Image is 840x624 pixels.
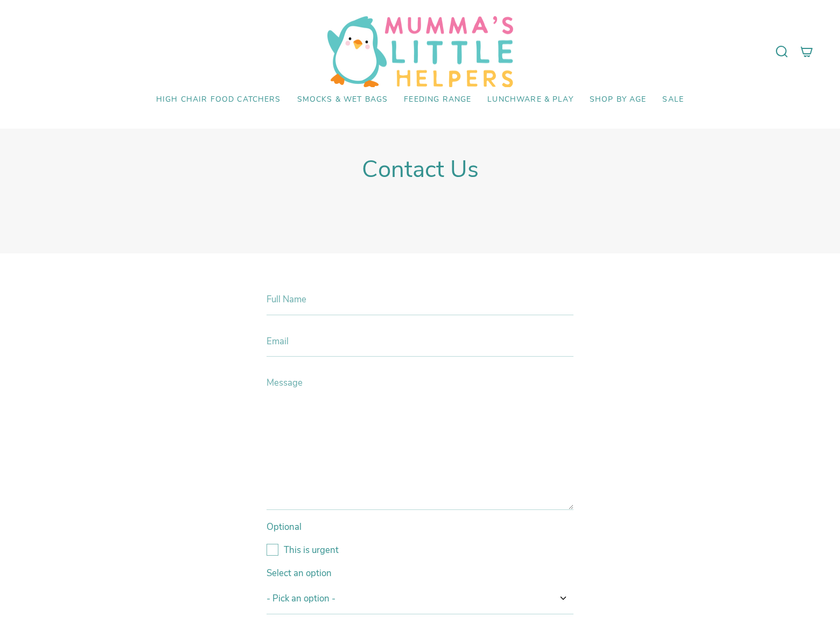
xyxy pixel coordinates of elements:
a: High Chair Food Catchers [148,87,289,112]
a: Lunchware & Play [479,87,581,112]
input: Full Name [267,284,573,315]
img: Mumma’s Little Helpers [327,16,513,87]
p: Optional [267,521,573,533]
label: Select an option [267,567,573,579]
span: SALE [662,95,684,104]
span: Lunchware & Play [487,95,573,104]
span: Feeding Range [404,95,471,104]
a: SALE [654,87,692,112]
label: This is urgent [267,544,573,556]
a: Shop by Age [582,87,655,112]
h2: Contact Us [362,155,479,183]
span: Smocks & Wet Bags [297,95,388,104]
span: High Chair Food Catchers [156,95,281,104]
a: Feeding Range [396,87,479,112]
a: Smocks & Wet Bags [289,87,396,112]
input: Email [267,326,573,357]
span: Shop by Age [590,95,647,104]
